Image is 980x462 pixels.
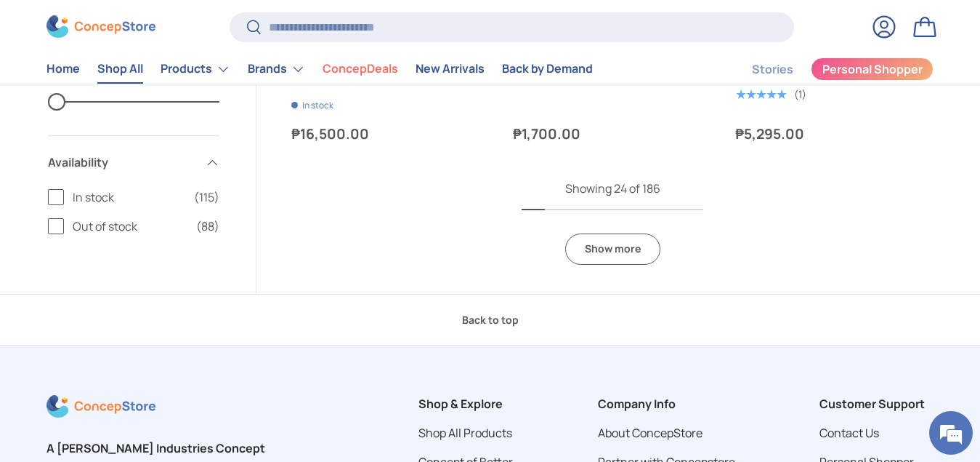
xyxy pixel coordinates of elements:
[84,138,201,285] span: We're online!
[196,218,219,236] span: (88)
[46,16,155,39] img: ConcepStore
[48,154,196,172] span: Availability
[48,137,219,189] summary: Availability
[76,81,244,100] div: Chat with us now
[7,308,277,359] textarea: Type your message and hit 'Enter'
[73,189,185,207] span: In stock
[418,425,512,441] a: Shop All Products
[46,55,593,84] nav: Primary
[752,55,793,84] a: Stories
[46,439,334,457] h2: A [PERSON_NAME] Industries Concept
[598,425,702,441] a: About ConcepStore
[822,64,923,76] span: Personal Shopper
[416,55,485,84] a: New Arrivals
[152,55,239,84] summary: Products
[323,55,398,84] a: ConcepDeals
[46,55,80,84] a: Home
[239,55,314,84] summary: Brands
[194,189,219,207] span: (115)
[291,180,934,265] nav: Pagination
[502,55,593,84] a: Back by Demand
[811,57,934,81] a: Personal Shopper
[73,218,187,236] span: Out of stock
[565,180,660,196] span: Showing 24 of 186
[717,55,934,84] nav: Secondary
[565,234,660,265] a: Show more
[97,55,143,84] a: Shop All
[819,425,879,441] a: Contact Us
[238,7,273,42] div: Minimize live chat window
